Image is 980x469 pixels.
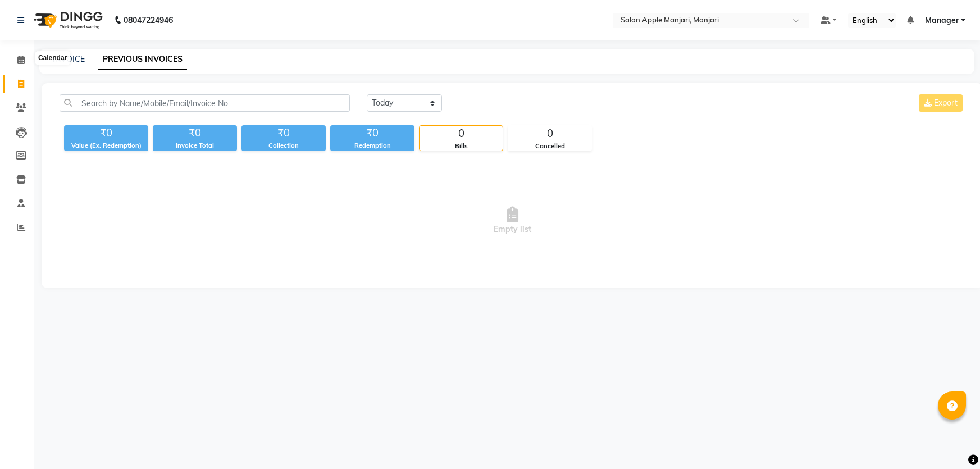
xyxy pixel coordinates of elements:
[64,141,148,151] div: Value (Ex. Redemption)
[508,142,591,151] div: Cancelled
[35,52,70,65] div: Calendar
[241,141,326,151] div: Collection
[241,125,326,141] div: ₹0
[98,49,187,70] a: PREVIOUS INVOICES
[925,15,959,26] span: Manager
[60,165,965,277] span: Empty list
[933,424,969,458] iframe: chat widget
[60,94,350,112] input: Search by Name/Mobile/Email/Invoice No
[29,4,106,36] img: logo
[508,126,591,142] div: 0
[420,126,503,142] div: 0
[330,125,414,141] div: ₹0
[330,141,414,151] div: Redemption
[420,142,503,151] div: Bills
[124,4,173,36] b: 08047224946
[153,125,237,141] div: ₹0
[153,141,237,151] div: Invoice Total
[64,125,148,141] div: ₹0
